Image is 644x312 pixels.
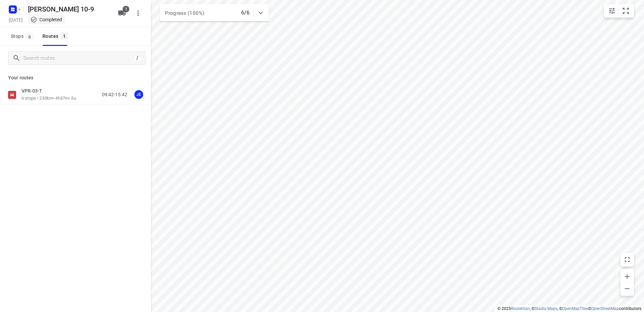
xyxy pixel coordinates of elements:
button: Fit zoom [619,4,633,18]
span: 6 [26,33,34,40]
button: Map settings [605,4,619,18]
button: More [131,6,145,20]
a: OpenStreetMap [591,306,619,311]
input: Search routes [23,53,134,63]
div: Routes [42,32,70,41]
div: / [134,54,141,62]
a: OpenMapTiles [562,306,588,311]
li: © 2025 , © , © © contributors [497,306,641,311]
span: Stops [11,32,36,41]
p: VPR-03-T [22,88,46,94]
p: Your routes [8,74,143,81]
p: 6 stops • 233km • 4h37m • 5u [22,95,76,102]
span: 1 [60,32,68,39]
a: Routetitan [511,306,530,311]
a: Stadia Maps [535,306,557,311]
div: Progress (100%)6/6 [160,4,269,22]
span: Progress (100%) [165,10,204,16]
button: 1 [115,6,129,20]
div: This project completed. You cannot make any changes to it. [30,16,62,23]
div: small contained button group [604,4,634,18]
span: 1 [123,6,129,12]
p: 09:42-15:42 [102,91,127,98]
p: 6/6 [241,9,250,17]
